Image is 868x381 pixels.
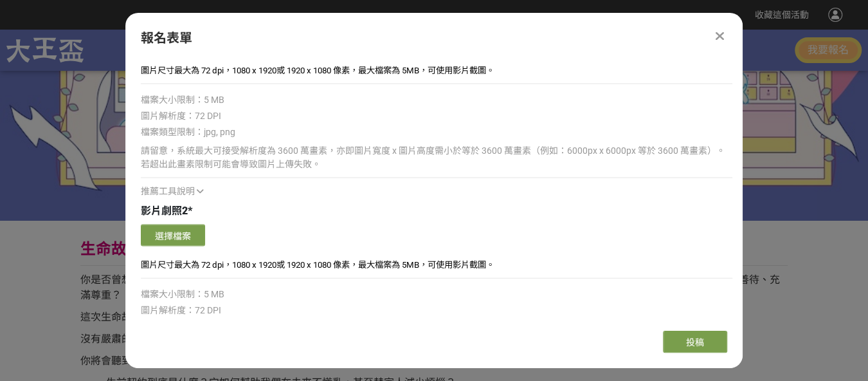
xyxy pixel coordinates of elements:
[141,205,188,217] span: 影片劇照2
[80,353,788,369] p: 你將會聽到：
[80,310,788,325] p: 這次生命故事分享座談會，龍巖邀請了第一線的從業夥伴，來跟大家輕鬆聊聊他們在工作中遇到的真實故事與小感動。
[141,289,224,299] span: 檔案大小限制：5 MB
[686,337,704,348] span: 投稿
[80,272,788,303] p: 你是否曾想過：如果有一天，我們可以提早替自己和家人做好準備，會不會人生能多一點安心？又或者，人生謝幕的最後一段旅程，能否也被溫柔善待、充滿尊重？
[795,37,862,63] button: 我要報名
[141,30,192,46] span: 報名表單
[141,305,221,315] span: 圖片解析度：72 DPI
[6,33,84,68] img: 龍嚴大王盃
[141,127,235,137] span: 檔案類型限制：jpg, png
[141,144,732,171] div: 請留意，系統最大可接受解析度為 3600 萬畫素，亦即圖片寬度 x 圖片高度需小於等於 3600 萬畫素（例如：6000px x 6000px 等於 3600 萬畫素）。若超出此畫素限制可能會導...
[141,186,195,196] span: 推薦工具說明
[141,95,224,105] span: 檔案大小限制：5 MB
[663,331,727,353] button: 投稿
[80,331,788,347] p: 沒有嚴肅的課程，也不是[DEMOGRAPHIC_DATA]儀式，而是一次用人性溫暖與故事分享出發的生命座談。
[755,10,809,20] span: 收藏這個活動
[141,111,221,121] span: 圖片解析度：72 DPI
[141,225,205,246] button: 選擇檔案
[80,240,219,259] span: 生命故事分享座談會
[141,66,494,75] span: 圖片尺寸最大為 72 dpi，1080 x 1920或 1920 x 1080 像素，最大檔案為 5MB，可使用影片截圖。
[141,260,494,270] span: 圖片尺寸最大為 72 dpi，1080 x 1920或 1920 x 1080 像素，最大檔案為 5MB，可使用影片截圖。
